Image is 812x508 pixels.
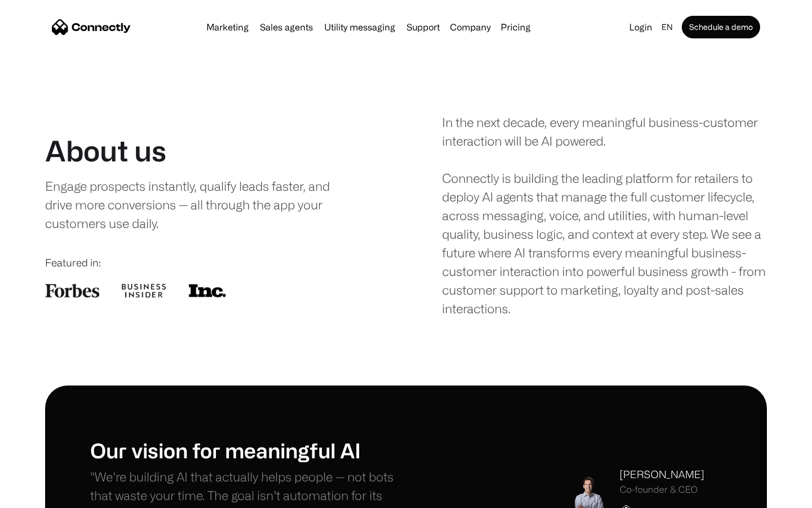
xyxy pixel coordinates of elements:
div: en [661,19,673,35]
div: In the next decade, every meaningful business-customer interaction will be AI powered. Connectly ... [442,113,767,318]
a: Sales agents [255,23,317,32]
a: Login [625,19,657,35]
aside: Language selected: English [11,487,68,504]
div: Engage prospects instantly, qualify leads faster, and drive more conversions — all through the ap... [45,177,354,233]
a: Marketing [202,23,253,32]
div: Co-founder & CEO [620,484,704,495]
ul: Language list [23,488,68,504]
h1: About us [45,134,166,168]
div: Featured in: [45,255,370,270]
a: Pricing [496,23,535,32]
a: Utility messaging [320,23,400,32]
div: Company [450,19,491,35]
h1: Our vision for meaningful AI [90,438,406,462]
a: Schedule a demo [682,16,760,38]
div: [PERSON_NAME] [620,467,704,482]
a: Support [402,23,444,32]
